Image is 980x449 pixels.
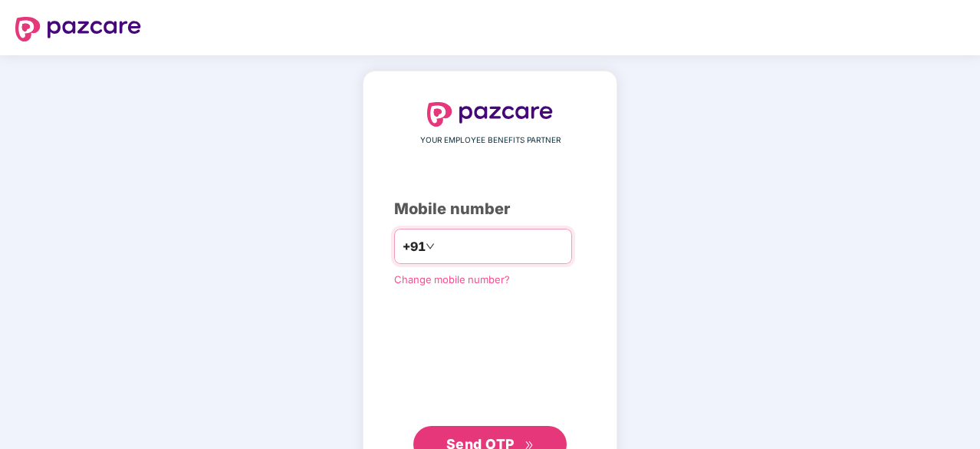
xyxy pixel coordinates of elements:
span: YOUR EMPLOYEE BENEFITS PARTNER [420,134,561,147]
div: Mobile number [394,197,586,221]
img: logo [427,102,553,127]
span: +91 [403,237,426,256]
img: logo [15,17,141,41]
a: Change mobile number? [394,273,510,286]
span: down [426,242,435,251]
